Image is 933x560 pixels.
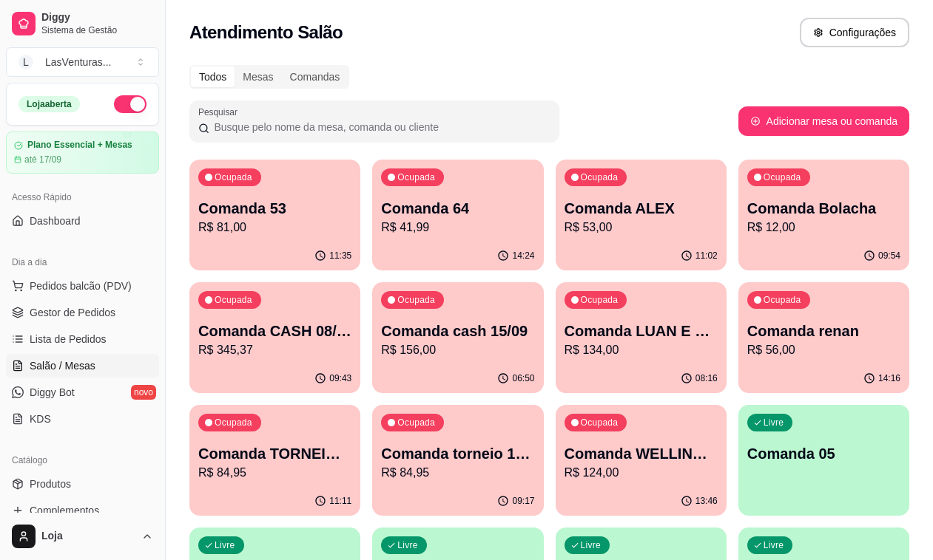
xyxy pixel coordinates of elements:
[189,21,343,44] h2: Atendimento Salão
[565,198,718,219] p: Comanda ALEX
[6,209,159,233] a: Dashboard
[738,160,909,270] button: OcupadaComanda BolachaR$ 12,0009:54
[381,219,534,236] p: R$ 41,99
[6,407,159,431] a: KDS
[6,274,159,298] button: Pedidos balcão (PDV)
[565,219,718,236] p: R$ 53,00
[215,171,252,183] p: Ocupada
[191,66,235,87] div: Todos
[41,530,135,543] span: Loja
[747,321,900,341] p: Comanda renan
[6,519,159,554] button: Loja
[581,294,619,306] p: Ocupada
[6,250,159,274] div: Dia a dia
[565,443,718,464] p: Comanda WELLINGTOM
[565,321,718,341] p: Comanda LUAN E BIAH
[114,95,146,113] button: Alterar Status
[695,495,718,507] p: 13:46
[6,301,159,324] a: Gestor de Pedidos
[381,198,534,219] p: Comanda 64
[878,250,900,262] p: 09:54
[6,472,159,496] a: Produtos
[747,443,900,464] p: Comanda 05
[30,358,95,373] span: Salão / Mesas
[6,6,159,41] a: DiggySistema de Gestão
[565,341,718,359] p: R$ 134,00
[581,171,619,183] p: Ocupada
[215,294,252,306] p: Ocupada
[45,55,112,69] div: LasVenturas ...
[198,321,351,341] p: Comanda CASH 08/09
[397,539,418,551] p: Livre
[556,282,727,393] button: OcupadaComanda LUAN E BIAHR$ 134,0008:16
[209,120,550,134] input: Pesquisar
[764,294,801,306] p: Ocupada
[6,354,159,378] a: Salão / Mesas
[397,417,435,428] p: Ocupada
[18,55,33,69] span: L
[381,443,534,464] p: Comanda torneio 15/09
[30,332,107,346] span: Lista de Pedidos
[581,539,602,551] p: Livre
[41,11,153,24] span: Diggy
[189,405,360,516] button: OcupadaComanda TORNEIO 08/09R$ 84,9511:11
[198,198,351,219] p: Comanda 53
[282,66,348,87] div: Comandas
[6,132,159,174] a: Plano Essencial + Mesasaté 17/09
[764,417,784,428] p: Livre
[189,160,360,270] button: OcupadaComanda 53R$ 81,0011:35
[764,171,801,183] p: Ocupada
[6,185,159,209] div: Acesso Rápido
[738,405,909,516] button: LivreComanda 05
[30,412,51,426] span: KDS
[6,380,159,404] a: Diggy Botnovo
[41,24,153,36] span: Sistema de Gestão
[381,321,534,341] p: Comanda cash 15/09
[30,503,99,518] span: Complementos
[738,282,909,393] button: OcupadaComanda renanR$ 56,0014:16
[565,464,718,482] p: R$ 124,00
[329,372,351,384] p: 09:43
[878,372,900,384] p: 14:16
[235,66,281,87] div: Mesas
[6,448,159,472] div: Catálogo
[215,539,235,551] p: Livre
[397,171,435,183] p: Ocupada
[381,464,534,482] p: R$ 84,95
[747,341,900,359] p: R$ 56,00
[6,327,159,351] a: Lista de Pedidos
[747,219,900,236] p: R$ 12,00
[215,417,252,428] p: Ocupada
[372,405,543,516] button: OcupadaComanda torneio 15/09R$ 84,9509:17
[30,279,132,293] span: Pedidos balcão (PDV)
[556,160,727,270] button: OcupadaComanda ALEXR$ 53,0011:02
[30,214,81,228] span: Dashboard
[372,282,543,393] button: OcupadaComanda cash 15/09R$ 156,0006:50
[695,372,718,384] p: 08:16
[764,539,784,551] p: Livre
[189,282,360,393] button: OcupadaComanda CASH 08/09R$ 345,3709:43
[556,405,727,516] button: OcupadaComanda WELLINGTOMR$ 124,0013:46
[800,18,909,47] button: Configurações
[6,499,159,522] a: Complementos
[329,250,351,262] p: 11:35
[198,219,351,236] p: R$ 81,00
[512,495,534,507] p: 09:17
[381,341,534,359] p: R$ 156,00
[30,305,115,320] span: Gestor de Pedidos
[512,372,534,384] p: 06:50
[512,250,534,262] p: 14:24
[198,464,351,482] p: R$ 84,95
[581,417,619,428] p: Ocupada
[695,250,718,262] p: 11:02
[198,443,351,464] p: Comanda TORNEIO 08/09
[329,495,351,507] p: 11:11
[18,96,80,112] div: Loja aberta
[27,140,132,151] article: Plano Essencial + Mesas
[372,160,543,270] button: OcupadaComanda 64R$ 41,9914:24
[397,294,435,306] p: Ocupada
[198,341,351,359] p: R$ 345,37
[747,198,900,219] p: Comanda Bolacha
[30,385,75,400] span: Diggy Bot
[30,477,71,491] span: Produtos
